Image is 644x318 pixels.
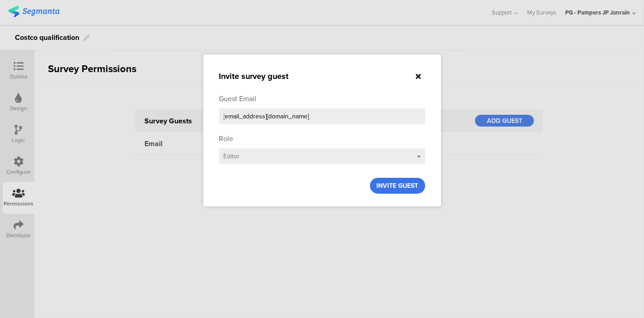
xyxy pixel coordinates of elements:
span: Editor [224,152,240,161]
sg-small-dialog-title: Invite survey guest [219,70,289,82]
div: Role [219,133,234,144]
span: INVITE GUEST [377,181,418,191]
div: Guest Email [219,93,257,104]
input: name@domain.com [219,108,425,124]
